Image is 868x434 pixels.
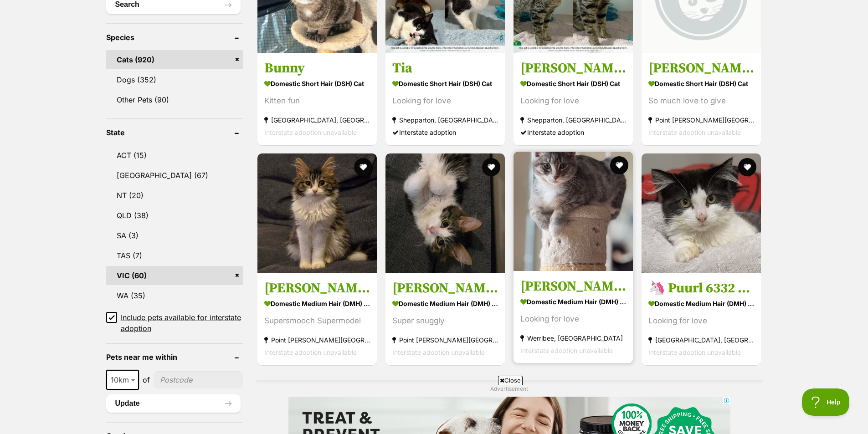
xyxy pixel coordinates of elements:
[802,388,850,416] iframe: Help Scout Beacon - Open
[106,394,241,413] button: Update
[385,273,505,365] a: [PERSON_NAME] Domestic Medium Hair (DMH) Cat Super snuggly Point [PERSON_NAME][GEOGRAPHIC_DATA] I...
[648,94,754,107] div: So much love to give
[739,158,757,176] button: favourite
[648,334,754,346] strong: [GEOGRAPHIC_DATA], [GEOGRAPHIC_DATA]
[520,347,613,354] span: Interstate adoption unavailable
[520,94,626,107] div: Looking for love
[106,128,243,137] header: State
[392,59,498,77] h3: Tia
[264,334,370,346] strong: Point [PERSON_NAME][GEOGRAPHIC_DATA]
[392,334,498,346] strong: Point [PERSON_NAME][GEOGRAPHIC_DATA]
[106,312,243,334] a: Include pets available for interstate adoption
[392,315,498,327] div: Super snuggly
[264,297,370,310] strong: Domestic Medium Hair (DMH) Cat
[648,348,741,356] span: Interstate adoption unavailable
[354,158,372,176] button: favourite
[385,153,505,273] img: Gracie - Domestic Medium Hair (DMH) Cat
[514,152,633,271] img: Amy Six - Domestic Medium Hair (DMH) Cat
[121,312,243,334] span: Include pets available for interstate adoption
[264,348,357,356] span: Interstate adoption unavailable
[648,280,754,297] h3: 🦄 Puurl 6332 🦄
[642,273,761,365] a: 🦄 Puurl 6332 🦄 Domestic Medium Hair (DMH) Cat Looking for love [GEOGRAPHIC_DATA], [GEOGRAPHIC_DAT...
[264,94,370,107] div: Kitten fun
[642,52,761,145] a: [PERSON_NAME] Domestic Short Hair (DSH) Cat So much love to give Point [PERSON_NAME][GEOGRAPHIC_D...
[648,315,754,327] div: Looking for love
[264,113,370,126] strong: [GEOGRAPHIC_DATA], [GEOGRAPHIC_DATA]
[106,146,243,165] a: ACT (15)
[106,286,243,305] a: WA (35)
[264,128,357,136] span: Interstate adoption unavailable
[106,166,243,185] a: [GEOGRAPHIC_DATA] (67)
[610,156,628,174] button: favourite
[257,153,377,273] img: Maggie - Domestic Medium Hair (DMH) Cat
[642,153,761,273] img: 🦄 Puurl 6332 🦄 - Domestic Medium Hair (DMH) Cat
[106,370,139,390] span: 10km
[106,266,243,285] a: VIC (60)
[648,128,741,136] span: Interstate adoption unavailable
[106,186,243,205] a: NT (20)
[107,373,138,386] span: 10km
[520,332,626,344] strong: Werribee, [GEOGRAPHIC_DATA]
[482,158,500,176] button: favourite
[213,388,655,429] iframe: Advertisement
[264,77,370,90] strong: Domestic Short Hair (DSH) Cat
[392,94,498,107] div: Looking for love
[264,59,370,77] h3: Bunny
[392,280,498,297] h3: [PERSON_NAME]
[106,33,243,41] header: Species
[392,113,498,126] strong: Shepparton, [GEOGRAPHIC_DATA]
[392,297,498,310] strong: Domestic Medium Hair (DMH) Cat
[520,313,626,325] div: Looking for love
[257,52,377,145] a: Bunny Domestic Short Hair (DSH) Cat Kitten fun [GEOGRAPHIC_DATA], [GEOGRAPHIC_DATA] Interstate ad...
[264,315,370,327] div: Supersmooch Supermodel
[648,113,754,126] strong: Point [PERSON_NAME][GEOGRAPHIC_DATA]
[514,52,633,145] a: [PERSON_NAME] Domestic Short Hair (DSH) Cat Looking for love Shepparton, [GEOGRAPHIC_DATA] Inters...
[392,77,498,90] strong: Domestic Short Hair (DSH) Cat
[257,273,377,365] a: [PERSON_NAME] Domestic Medium Hair (DMH) Cat Supersmooch Supermodel Point [PERSON_NAME][GEOGRAPHI...
[648,77,754,90] strong: Domestic Short Hair (DSH) Cat
[392,126,498,138] div: Interstate adoption
[520,113,626,126] strong: Shepparton, [GEOGRAPHIC_DATA]
[648,297,754,310] strong: Domestic Medium Hair (DMH) Cat
[498,376,523,385] span: Close
[106,226,243,245] a: SA (3)
[106,246,243,265] a: TAS (7)
[520,295,626,308] strong: Domestic Medium Hair (DMH) Cat
[520,278,626,295] h3: [PERSON_NAME]
[154,371,243,388] input: postcode
[520,59,626,77] h3: [PERSON_NAME]
[106,206,243,225] a: QLD (38)
[106,90,243,109] a: Other Pets (90)
[143,374,150,385] span: of
[106,353,243,361] header: Pets near me within
[520,77,626,90] strong: Domestic Short Hair (DSH) Cat
[106,70,243,89] a: Dogs (352)
[264,280,370,297] h3: [PERSON_NAME]
[392,348,485,356] span: Interstate adoption unavailable
[514,271,633,363] a: [PERSON_NAME] Domestic Medium Hair (DMH) Cat Looking for love Werribee, [GEOGRAPHIC_DATA] Interst...
[385,52,505,145] a: Tia Domestic Short Hair (DSH) Cat Looking for love Shepparton, [GEOGRAPHIC_DATA] Interstate adoption
[106,50,243,69] a: Cats (920)
[648,59,754,77] h3: [PERSON_NAME]
[520,126,626,138] div: Interstate adoption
